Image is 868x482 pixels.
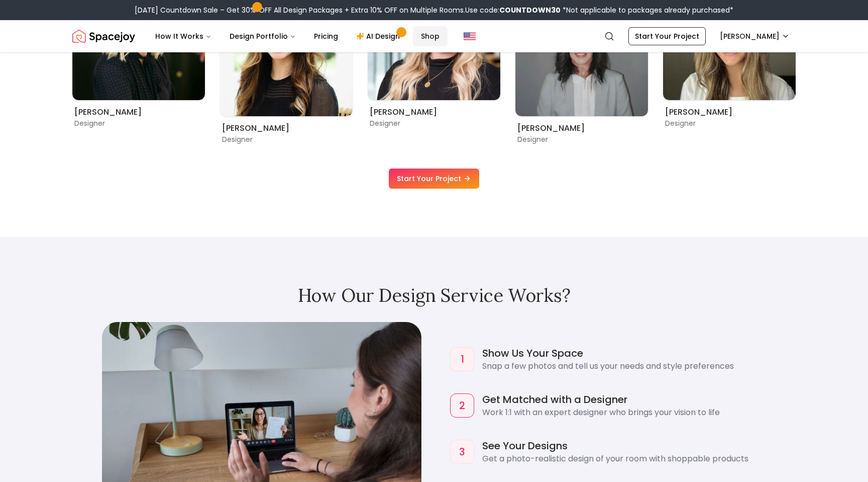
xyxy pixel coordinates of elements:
b: COUNTDOWN30 [499,5,561,15]
a: AI Design [348,26,411,46]
button: How It Works [147,26,220,46]
button: [PERSON_NAME] [714,27,796,45]
div: Show Us Your Space - Snap a few photos and tell us your needs and style preferences [446,342,796,376]
p: Designer [665,118,794,128]
h4: 2 [459,398,465,413]
h4: Show Us Your Space [482,346,792,360]
nav: Global [72,20,796,52]
p: Work 1:1 with an expert designer who brings your vision to life [482,407,792,419]
p: Designer [222,134,351,144]
h6: [PERSON_NAME] [517,122,646,134]
p: Designer [517,134,646,144]
h4: See Your Designs [482,439,792,453]
div: See Your Designs - Get a photo-realistic design of your room with shoppable products [446,435,796,469]
h4: 1 [461,352,464,366]
a: Shop [413,26,448,46]
p: Designer [74,118,203,128]
a: Spacejoy [72,26,135,46]
h6: [PERSON_NAME] [74,106,203,118]
h6: [PERSON_NAME] [665,106,794,118]
div: [DATE] Countdown Sale – Get 30% OFF All Design Packages + Extra 10% OFF on Multiple Rooms. [135,5,733,15]
h6: [PERSON_NAME] [370,106,498,118]
p: Snap a few photos and tell us your needs and style preferences [482,360,792,372]
h4: Get Matched with a Designer [482,392,792,407]
span: Use code: [465,5,561,15]
img: Spacejoy Logo [72,26,135,46]
a: Start Your Project [389,169,479,189]
div: Get Matched with a Designer - Work 1:1 with an expert designer who brings your vision to life [446,388,796,423]
button: Design Portfolio [222,26,304,46]
p: Designer [370,118,498,128]
h2: How Our Design Service Works? [72,285,796,305]
nav: Main [147,26,448,46]
h4: 3 [459,445,465,459]
span: *Not applicable to packages already purchased* [561,5,733,15]
img: United States [464,30,476,42]
h6: [PERSON_NAME] [222,122,351,134]
p: Get a photo-realistic design of your room with shoppable products [482,453,792,465]
a: Start Your Project [628,27,706,45]
a: Pricing [306,26,346,46]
